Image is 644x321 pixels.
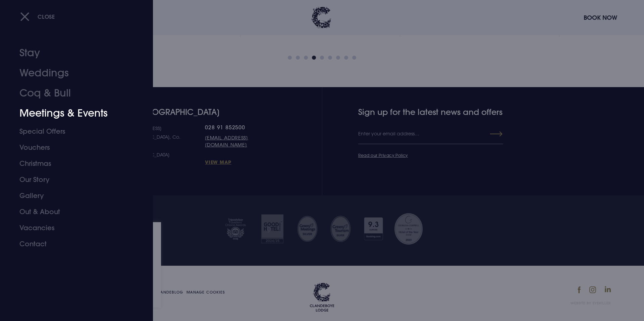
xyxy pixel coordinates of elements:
a: Meetings & Events [19,103,125,123]
a: Weddings [19,63,125,83]
a: Vouchers [19,139,125,155]
a: Christmas [19,155,125,172]
a: Our Story [19,172,125,188]
a: Gallery [19,188,125,204]
a: Special Offers [19,123,125,139]
span: Close [38,13,55,20]
a: Vacancies [19,220,125,236]
a: Out & About [19,204,125,220]
a: Coq & Bull [19,83,125,103]
a: Stay [19,43,125,63]
a: Contact [19,236,125,252]
button: Close [20,10,55,23]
